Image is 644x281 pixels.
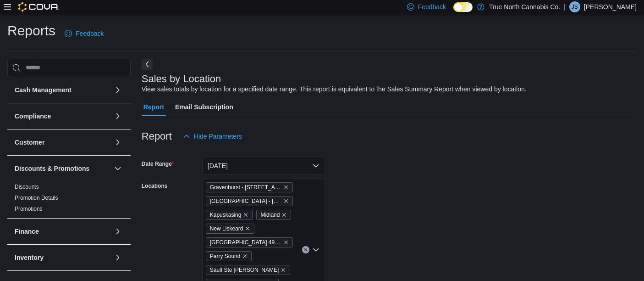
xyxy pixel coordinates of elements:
button: Cash Management [15,85,110,95]
span: Promotion Details [15,194,58,202]
button: Remove Sault Ste Marie from selection in this group [281,267,286,273]
h3: Cash Management [15,85,72,95]
h3: Report [142,131,172,142]
span: JS [572,1,578,12]
button: Discounts & Promotions [15,164,110,173]
span: Kapuskasing [210,210,242,219]
span: [GEOGRAPHIC_DATA] 496 main [210,238,281,247]
h3: Customer [15,138,44,147]
h1: Reports [7,22,55,40]
button: [DATE] [202,157,325,175]
span: Feedback [418,2,446,11]
button: Next [142,59,153,70]
span: Hide Parameters [194,132,242,141]
div: Discounts & Promotions [7,181,131,218]
span: Gravenhurst - 125 Muskoka Rd S [206,182,293,192]
button: Cash Management [112,84,123,96]
img: Cova [18,2,59,11]
div: Jennifer Schnakenberg [569,1,580,12]
span: New Liskeard [206,224,255,234]
button: Compliance [15,112,110,121]
span: Sault Ste Marie [206,265,291,275]
button: Customer [15,138,110,147]
p: [PERSON_NAME] [584,1,637,12]
button: Open list of options [312,246,319,253]
span: Parry Sound [206,251,252,261]
span: Parry Sound [210,252,241,261]
button: Remove North Bay 496 main from selection in this group [283,240,289,245]
h3: Inventory [15,253,44,262]
button: Remove Parry Sound from selection in this group [242,253,248,259]
span: Huntsville - 30 Main St E [206,196,293,206]
span: Midland [260,210,280,219]
span: Sault Ste [PERSON_NAME] [210,265,279,275]
label: Locations [142,182,168,190]
span: Gravenhurst - [STREET_ADDRESS] [210,183,281,192]
button: Remove Gravenhurst - 125 Muskoka Rd S from selection in this group [283,185,289,190]
a: Promotions [15,206,43,212]
a: Promotion Details [15,195,58,201]
button: Remove Kapuskasing from selection in this group [243,212,248,218]
span: Report [143,98,164,116]
input: Dark Mode [453,2,473,12]
span: Midland [256,210,291,220]
button: Remove Midland from selection in this group [281,212,287,218]
span: Feedback [76,29,104,38]
h3: Finance [15,227,39,236]
span: Kapuskasing [206,210,253,220]
button: Hide Parameters [179,127,246,146]
button: Clear input [302,246,309,253]
span: Email Subscription [175,98,233,116]
button: Inventory [112,252,123,263]
span: Discounts [15,183,39,191]
button: Remove New Liskeard from selection in this group [245,226,250,231]
h3: Sales by Location [142,73,221,84]
a: Feedback [61,24,107,43]
button: Finance [112,226,123,237]
button: Discounts & Promotions [112,163,123,174]
p: True North Cannabis Co. [489,1,560,12]
button: Compliance [112,111,123,122]
button: Finance [15,227,110,236]
button: Remove Huntsville - 30 Main St E from selection in this group [283,198,289,204]
span: Promotions [15,205,43,213]
button: Inventory [15,253,110,262]
p: | [564,1,566,12]
h3: Discounts & Promotions [15,164,89,173]
span: North Bay 496 main [206,237,293,247]
span: [GEOGRAPHIC_DATA] - [STREET_ADDRESS] [210,197,281,206]
a: Discounts [15,184,39,190]
label: Date Range [142,160,174,168]
button: Customer [112,137,123,148]
span: New Liskeard [210,224,243,233]
div: View sales totals by location for a specified date range. This report is equivalent to the Sales ... [142,84,527,94]
h3: Compliance [15,112,51,121]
